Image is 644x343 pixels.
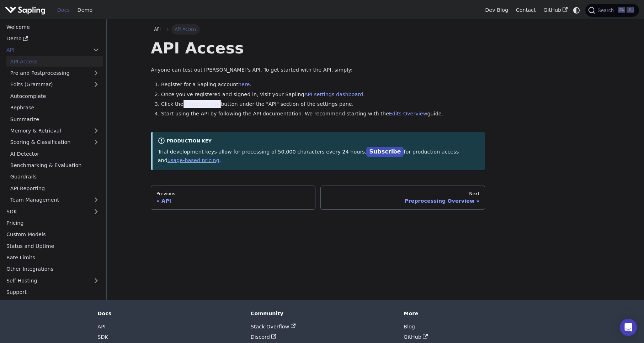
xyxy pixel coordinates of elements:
[97,310,240,317] div: Docs
[6,114,103,124] a: Summarize
[2,275,103,286] a: Self-Hosting
[151,24,485,34] nav: Breadcrumbs
[366,147,404,157] a: Subscribe
[326,198,480,204] div: Preprocessing Overview
[6,56,103,67] a: API Access
[154,27,161,32] span: API
[620,319,637,336] div: Open Intercom Messenger
[6,137,103,147] a: Scoring & Classification
[6,68,103,78] a: Pre and Postprocessing
[539,5,571,16] a: GitHub
[2,206,89,217] a: SDK
[595,7,618,13] span: Search
[326,191,480,197] div: Next
[6,91,103,101] a: Autocomplete
[151,66,485,74] p: Anyone can test out [PERSON_NAME]'s API. To get started with the API, simply:
[151,38,485,58] h1: API Access
[2,218,103,228] a: Pricing
[320,186,485,210] a: NextPreprocessing Overview
[97,324,106,329] a: API
[151,24,164,34] a: API
[53,5,74,16] a: Docs
[156,198,310,204] div: API
[2,45,89,55] a: API
[6,126,103,136] a: Memory & Retrieval
[585,4,639,17] button: Search (Ctrl+K)
[404,310,547,317] div: More
[171,24,200,34] span: API Access
[89,206,103,217] button: Expand sidebar category 'SDK'
[2,264,103,274] a: Other Integrations
[161,90,485,99] li: Once you've registered and signed in, visit your Sapling .
[161,80,485,89] li: Register for a Sapling account .
[2,33,103,44] a: Demo
[481,5,512,16] a: Dev Blog
[251,310,394,317] div: Community
[2,253,103,263] a: Rate Limits
[571,5,582,15] button: Switch between dark and light mode (currently system mode)
[158,137,480,146] div: Production Key
[627,7,634,13] kbd: K
[404,324,415,329] a: Blog
[304,92,363,97] a: API settings dashboard
[151,186,485,210] nav: Docs pages
[238,82,250,87] a: here
[167,157,219,163] a: usage-based pricing
[6,195,103,205] a: Team Management
[5,5,46,15] img: Sapling.ai
[6,160,103,171] a: Benchmarking & Evaluation
[251,334,276,340] a: Discord
[5,5,48,15] a: Sapling.ai
[151,186,315,210] a: PreviousAPI
[6,79,103,90] a: Edits (Grammar)
[6,183,103,193] a: API Reporting
[6,103,103,113] a: Rephrase
[389,111,427,116] a: Edits Overview
[97,334,108,340] a: SDK
[89,45,103,55] button: Collapse sidebar category 'API'
[2,241,103,251] a: Status and Uptime
[161,110,485,118] li: Start using the API by following the API documentation. We recommend starting with the guide.
[161,100,485,109] li: Click the button under the "API" section of the settings pane.
[404,334,428,340] a: GitHub
[6,149,103,159] a: AI Detector
[156,191,310,197] div: Previous
[512,5,540,16] a: Contact
[251,324,296,329] a: Stack Overflow
[74,5,96,16] a: Demo
[183,100,221,108] span: Generate Key
[2,22,103,32] a: Welcome
[158,147,480,165] p: Trial development keys allow for processing of 50,000 characters every 24 hours. for production a...
[6,172,103,182] a: Guardrails
[2,287,103,297] a: Support
[2,229,103,240] a: Custom Models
